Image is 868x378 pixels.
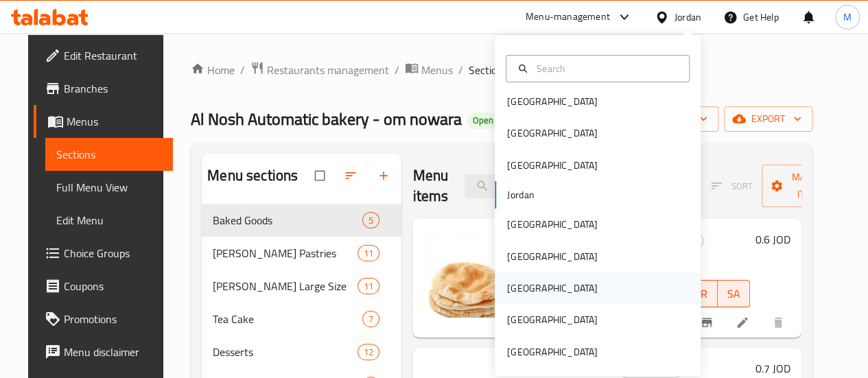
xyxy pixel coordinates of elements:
[762,165,859,207] button: Manage items
[465,174,626,198] input: search
[45,171,173,204] a: Full Menu View
[207,165,298,186] h2: Menu sections
[723,284,744,304] span: SA
[34,237,173,270] a: Choice Groups
[755,230,790,249] h6: 0.6 JOD
[755,359,790,378] h6: 0.7 JOD
[34,303,173,335] a: Promotions
[368,161,401,191] button: Add section
[531,61,681,76] input: Search
[267,62,389,78] span: Restaurants management
[56,146,162,163] span: Sections
[526,9,610,25] div: Menu-management
[358,346,379,359] span: 12
[213,212,362,228] span: Baked Goods
[358,247,379,260] span: 11
[213,278,357,294] span: [PERSON_NAME] Large Size
[724,106,812,132] button: export
[507,94,598,109] div: [GEOGRAPHIC_DATA]
[467,113,499,129] div: Open
[507,158,598,173] div: [GEOGRAPHIC_DATA]
[362,212,379,228] div: items
[690,284,712,304] span: FR
[358,280,379,293] span: 11
[467,115,499,126] span: Open
[240,62,245,78] li: /
[202,204,401,237] div: Baked Goods5
[64,311,162,327] span: Promotions
[675,10,701,25] div: Jordan
[191,61,812,79] nav: breadcrumb
[64,278,162,294] span: Coupons
[843,10,852,25] span: M
[34,39,173,72] a: Edit Restaurant
[507,281,598,296] div: [GEOGRAPHIC_DATA]
[64,245,162,261] span: Choice Groups
[773,169,848,203] span: Manage items
[692,307,725,338] button: Branch-specific-item
[34,105,173,138] a: Menus
[507,126,598,141] div: [GEOGRAPHIC_DATA]
[202,303,401,335] div: Tea Cake7
[56,179,162,196] span: Full Menu View
[412,165,448,206] h2: Menu items
[45,204,173,237] a: Edit Menu
[213,245,357,261] div: Shami Pastries
[34,335,173,368] a: Menu disclaimer
[702,176,762,197] span: Select section first
[395,62,399,78] li: /
[213,344,357,360] span: Desserts
[357,278,379,294] div: items
[202,335,401,368] div: Desserts12
[64,47,162,64] span: Edit Restaurant
[736,316,752,329] a: Edit menu item
[45,138,173,171] a: Sections
[56,212,162,228] span: Edit Menu
[718,280,750,307] button: SA
[405,61,453,79] a: Menus
[357,245,379,261] div: items
[307,163,336,189] span: Select all sections
[34,72,173,105] a: Branches
[34,270,173,303] a: Coupons
[213,278,357,294] div: Manakish Taboon Large Size
[191,104,462,134] span: Al Nosh Automatic bakery - om nowara
[336,161,368,191] span: Sort sections
[685,280,717,307] button: FR
[458,62,463,78] li: /
[67,113,162,130] span: Menus
[362,311,379,327] div: items
[250,61,389,79] a: Restaurants management
[202,237,401,270] div: [PERSON_NAME] Pastries11
[357,344,379,360] div: items
[191,62,235,78] a: Home
[213,245,357,261] span: [PERSON_NAME] Pastries
[507,217,598,232] div: [GEOGRAPHIC_DATA]
[507,344,598,359] div: [GEOGRAPHIC_DATA]
[213,311,362,327] span: Tea Cake
[735,110,801,128] span: export
[642,110,707,128] span: import
[64,344,162,360] span: Menu disclaimer
[363,313,379,326] span: 7
[469,62,508,78] span: Sections
[421,62,453,78] span: Menus
[64,80,162,97] span: Branches
[507,312,598,327] div: [GEOGRAPHIC_DATA]
[363,214,379,227] span: 5
[507,249,598,264] div: [GEOGRAPHIC_DATA]
[202,270,401,303] div: [PERSON_NAME] Large Size11
[763,307,796,338] button: delete
[423,230,511,318] img: Small Kmaj Bread 1 Pack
